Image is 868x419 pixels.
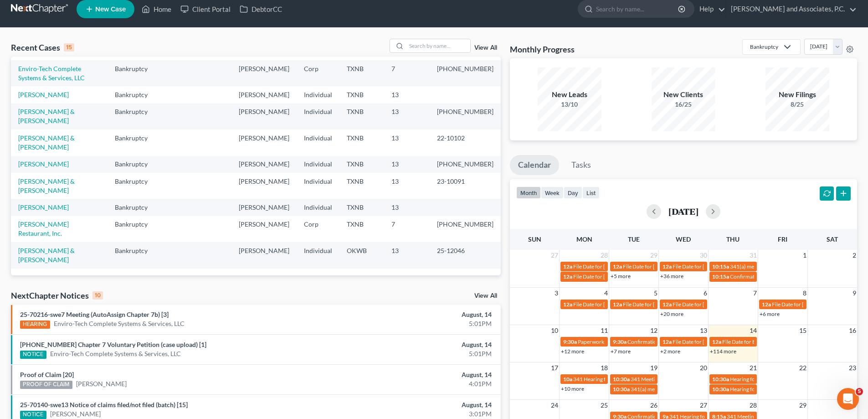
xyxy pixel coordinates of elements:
[339,86,384,103] td: TXNB
[340,409,492,419] div: 3:01PM
[231,173,297,199] td: [PERSON_NAME]
[563,273,572,280] span: 12a
[92,291,103,300] div: 10
[20,411,46,419] div: NOTICE
[563,376,572,383] span: 10a
[430,216,501,242] td: [PHONE_NUMBER]
[730,263,866,270] span: 341(a) meeting for [PERSON_NAME] & [PERSON_NAME]
[631,386,762,393] span: 341(a) meeting for [PERSON_NAME] [PERSON_NAME]
[18,177,75,194] a: [PERSON_NAME] & [PERSON_NAME]
[699,250,708,261] span: 30
[18,134,75,151] a: [PERSON_NAME] & [PERSON_NAME]
[600,250,609,261] span: 28
[668,207,699,216] h2: [DATE]
[339,199,384,216] td: TXNB
[20,310,169,318] a: 25-70216-swe7 Meeting (AutoAssign Chapter 7b) [3]
[623,301,696,308] span: File Date for [PERSON_NAME]
[660,348,680,355] a: +2 more
[231,156,297,173] td: [PERSON_NAME]
[538,100,601,109] div: 13/10
[108,156,164,173] td: Bankruptcy
[474,293,497,299] a: View All
[611,273,631,279] a: +5 more
[653,288,658,299] span: 5
[297,86,339,103] td: Individual
[749,250,758,261] span: 31
[339,242,384,268] td: OKWB
[749,325,758,336] span: 14
[712,376,729,383] span: 10:30a
[578,338,668,345] span: Paperwork appt for [PERSON_NAME]
[660,273,683,279] a: +36 more
[20,381,72,389] div: PROOF OF CLAIM
[384,199,430,216] td: 13
[384,86,430,103] td: 13
[297,242,339,268] td: Individual
[848,325,857,336] span: 16
[582,186,600,199] button: list
[430,156,501,173] td: [PHONE_NUMBER]
[340,340,492,349] div: August, 14
[673,263,745,270] span: File Date for [PERSON_NAME]
[340,370,492,379] div: August, 14
[20,341,206,348] a: [PHONE_NUMBER] Chapter 7 Voluntary Petition (case upload) [1]
[852,288,857,299] span: 9
[573,273,694,280] span: File Date for [PERSON_NAME] & [PERSON_NAME]
[297,129,339,155] td: Individual
[108,60,164,86] td: Bankruptcy
[235,1,287,17] a: DebtorCC
[510,44,575,55] h3: Monthly Progress
[18,220,69,237] a: [PERSON_NAME] Restaurant, Inc.
[673,301,794,308] span: File Date for [PERSON_NAME] & [PERSON_NAME]
[64,43,74,52] div: 15
[550,400,559,411] span: 24
[18,160,69,168] a: [PERSON_NAME]
[18,247,75,264] a: [PERSON_NAME] & [PERSON_NAME]
[631,376,713,383] span: 341 Meeting for [PERSON_NAME]
[663,263,672,270] span: 12a
[384,129,430,155] td: 13
[726,235,740,243] span: Thu
[563,338,577,345] span: 9:30a
[176,1,235,17] a: Client Portal
[50,349,181,358] a: Enviro-Tech Complete Systems & Services, LLC
[613,338,627,345] span: 9:30a
[649,400,658,411] span: 26
[663,301,672,308] span: 12a
[573,263,701,270] span: File Date for [PERSON_NAME][GEOGRAPHIC_DATA]
[20,401,188,409] a: 25-70140-swe13 Notice of claims filed/not filed (batch) [15]
[20,321,50,329] div: HEARING
[613,263,622,270] span: 12a
[550,362,559,373] span: 17
[406,39,470,52] input: Search by name...
[297,103,339,129] td: Individual
[297,60,339,86] td: Corp
[676,235,691,243] span: Wed
[340,349,492,358] div: 5:01PM
[712,263,729,270] span: 10:15a
[340,310,492,319] div: August, 14
[108,216,164,242] td: Bankruptcy
[231,199,297,216] td: [PERSON_NAME]
[561,385,584,392] a: +10 more
[652,100,715,109] div: 16/25
[108,173,164,199] td: Bankruptcy
[430,60,501,86] td: [PHONE_NUMBER]
[516,186,541,199] button: month
[852,250,857,261] span: 2
[340,400,492,409] div: August, 14
[762,301,771,308] span: 12a
[430,129,501,155] td: 22-10102
[430,242,501,268] td: 25-12046
[340,379,492,388] div: 4:01PM
[798,362,807,373] span: 22
[649,250,658,261] span: 29
[752,288,758,299] span: 7
[339,60,384,86] td: TXNB
[649,325,658,336] span: 12
[600,325,609,336] span: 11
[749,362,758,373] span: 21
[699,325,708,336] span: 13
[11,290,103,301] div: NextChapter Notices
[827,235,838,243] span: Sat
